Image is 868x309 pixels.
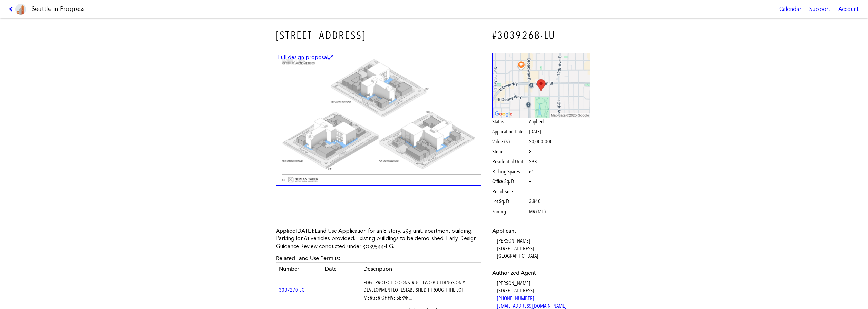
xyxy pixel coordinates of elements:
[15,4,26,15] img: favicon-96x96.png
[529,178,531,185] span: –
[492,208,528,215] span: Zoning:
[276,227,481,250] p: Land Use Application for an 8-story, 293-unit, apartment building. Parking for 61 vehicles provid...
[276,263,322,276] th: Number
[492,178,528,185] span: Office Sq. Ft.:
[529,138,553,146] span: 20,000,000
[529,168,534,175] span: 61
[529,158,537,166] span: 293
[322,263,361,276] th: Date
[492,118,528,125] span: Status:
[296,228,313,234] span: [DATE]
[276,28,481,43] h3: [STREET_ADDRESS]
[276,228,315,234] span: Applied :
[492,53,590,118] img: staticmap
[497,237,590,260] dd: [PERSON_NAME] [STREET_ADDRESS] [GEOGRAPHIC_DATA]
[277,54,334,61] figcaption: Full design proposal
[529,118,544,125] span: Applied
[492,28,590,43] h4: #3039268-LU
[361,276,481,304] td: EDG - PROJECT TO CONSTRUCT TWO BUILDINGS ON A DEVELOPMENT LOT ESTABLISHED THROUGH THE LOT MERGER ...
[492,269,590,277] dt: Authorized Agent
[529,188,531,195] span: –
[529,208,546,215] span: MR (M1)
[279,287,305,293] a: 3037270-EG
[529,128,541,135] span: [DATE]
[492,198,528,205] span: Lot Sq. Ft.:
[492,227,590,235] dt: Applicant
[529,148,532,155] span: 8
[492,168,528,175] span: Parking Spaces:
[361,263,481,276] th: Description
[32,5,85,13] h1: Seattle in Progress
[276,53,481,186] img: 54.jpg
[497,303,566,309] a: [EMAIL_ADDRESS][DOMAIN_NAME]
[497,295,534,302] a: [PHONE_NUMBER]
[492,158,528,166] span: Residential Units:
[492,188,528,195] span: Retail Sq. Ft.:
[492,128,528,135] span: Application Date:
[492,148,528,155] span: Stories:
[276,255,340,262] span: Related Land Use Permits:
[276,53,481,186] a: Full design proposal
[492,138,528,146] span: Value ($):
[529,198,541,205] span: 3,840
